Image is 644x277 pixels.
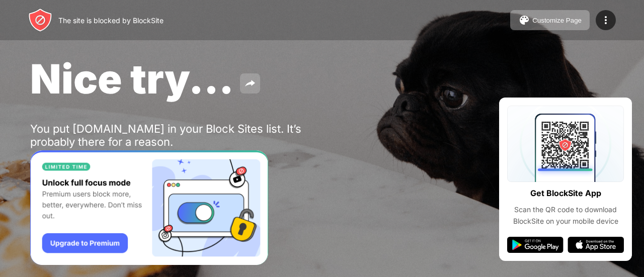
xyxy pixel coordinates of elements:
img: header-logo.svg [28,8,52,32]
div: You put [DOMAIN_NAME] in your Block Sites list. It’s probably there for a reason. [30,122,341,148]
img: pallet.svg [518,14,530,26]
img: share.svg [244,77,256,89]
span: Nice try... [30,54,234,103]
img: menu-icon.svg [600,14,612,26]
img: app-store.svg [568,237,624,253]
img: google-play.svg [507,237,563,253]
div: Customize Page [532,17,582,24]
iframe: Banner [30,150,268,265]
div: The site is blocked by BlockSite [58,16,164,25]
button: Customize Page [510,10,590,30]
